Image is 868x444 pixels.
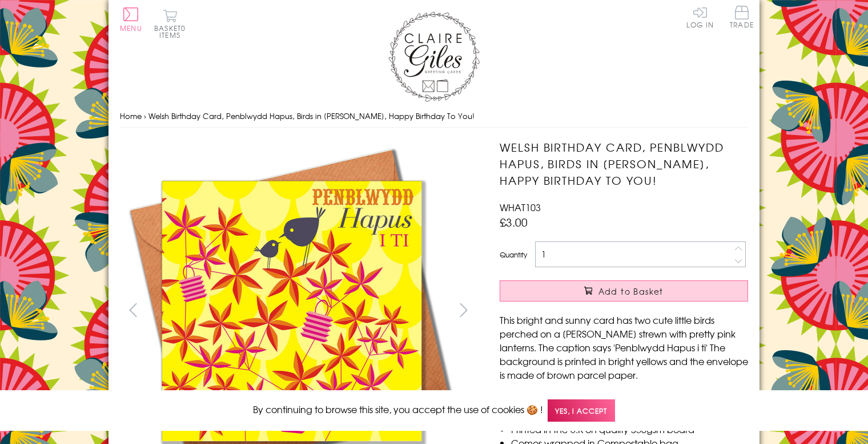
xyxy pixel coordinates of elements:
[500,249,527,260] label: Quantity
[120,110,142,121] a: Home
[159,23,186,40] span: 0 items
[148,110,475,121] span: Welsh Birthday Card, Penblwydd Hapus, Birds in [PERSON_NAME], Happy Birthday To You!
[120,105,748,128] nav: breadcrumbs
[451,297,477,323] button: next
[154,9,186,38] button: Basket0 items
[120,23,142,33] span: Menu
[120,7,142,31] button: Menu
[730,6,754,30] a: Trade
[500,200,541,214] span: WHAT103
[500,313,748,382] p: This bright and sunny card has two cute little birds perched on a [PERSON_NAME] strewn with prett...
[598,286,664,297] span: Add to Basket
[144,110,146,121] span: ›
[500,280,748,302] button: Add to Basket
[120,297,146,323] button: prev
[500,139,748,188] h1: Welsh Birthday Card, Penblwydd Hapus, Birds in [PERSON_NAME], Happy Birthday To You!
[548,399,615,422] span: Yes, I accept
[686,6,714,28] a: Log In
[500,214,528,230] span: £3.00
[388,11,480,102] img: Claire Giles Greetings Cards
[730,6,754,28] span: Trade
